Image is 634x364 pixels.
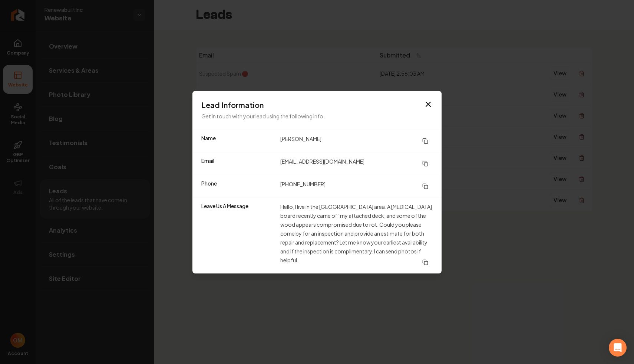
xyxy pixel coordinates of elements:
[201,112,433,121] p: Get in touch with your lead using the following info.
[280,180,433,193] dd: [PHONE_NUMBER]
[280,157,433,170] dd: [EMAIL_ADDRESS][DOMAIN_NAME]
[201,157,274,170] dt: Email
[201,180,274,193] dt: Phone
[280,134,433,148] dd: [PERSON_NAME]
[201,100,433,110] h3: Lead Information
[201,134,274,148] dt: Name
[280,202,433,269] dd: Hello, I live in the [GEOGRAPHIC_DATA] area. A [MEDICAL_DATA] board recently came off my attached...
[201,202,274,269] dt: Leave Us A Message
